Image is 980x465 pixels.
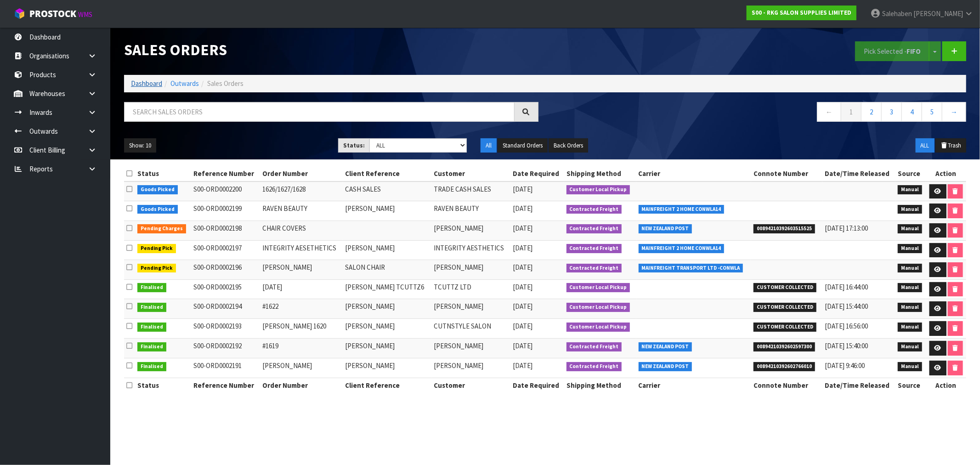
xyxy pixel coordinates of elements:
button: Trash [935,138,966,153]
span: Customer Local Pickup [566,283,630,292]
td: [PERSON_NAME] [431,358,510,378]
th: Action [926,378,966,393]
th: Reference Number [191,166,260,181]
td: INTEGRITY AESTHETICS [431,240,510,260]
td: RAVEN BEAUTY [260,201,343,221]
span: [DATE] [513,244,532,252]
td: #1619 [260,339,343,358]
span: 00894210392602597300 [753,342,815,352]
span: [DATE] 15:44:00 [825,302,868,311]
span: Customer Local Pickup [566,185,630,194]
span: Manual [898,224,922,233]
td: S00-ORD0002200 [191,181,260,201]
span: Manual [898,205,922,214]
span: Contracted Freight [566,264,622,273]
a: 4 [901,102,922,122]
img: cube-alt.png [14,8,25,19]
th: Customer [431,378,510,393]
span: [PERSON_NAME] [913,9,963,18]
td: [PERSON_NAME] [431,339,510,358]
small: WMS [78,10,92,19]
th: Date Required [510,378,564,393]
span: Customer Local Pickup [566,303,630,312]
td: S00-ORD0002198 [191,221,260,240]
th: Connote Number [751,378,822,393]
td: S00-ORD0002193 [191,319,260,339]
span: Finalised [137,303,166,312]
span: Salehaben [882,9,912,18]
button: Pick Selected -FIFO [855,41,929,61]
span: Manual [898,185,922,194]
td: [PERSON_NAME] [260,358,343,378]
td: 1626/1627/1628 [260,181,343,201]
span: [DATE] [513,361,532,370]
td: INTEGRITY AESETHETICS [260,240,343,260]
span: Contracted Freight [566,244,622,253]
span: Contracted Freight [566,205,622,214]
span: [DATE] 16:56:00 [825,322,868,330]
span: Manual [898,342,922,352]
span: Pending Pick [137,264,176,273]
th: Carrier [636,378,752,393]
button: Standard Orders [498,138,548,153]
a: 1 [841,102,861,122]
th: Connote Number [751,166,822,181]
span: Finalised [137,323,166,332]
td: CASH SALES [343,181,431,201]
a: Outwards [170,79,199,88]
span: [DATE] [513,224,532,232]
span: Pending Charges [137,224,186,233]
td: [PERSON_NAME] [260,260,343,280]
span: [DATE] 17:13:00 [825,224,868,232]
input: Search sales orders [124,102,515,122]
td: SALON CHAIR [343,260,431,280]
th: Source [895,166,926,181]
td: [PERSON_NAME] [343,319,431,339]
span: Manual [898,283,922,292]
span: Manual [898,323,922,332]
a: → [942,102,966,122]
span: [DATE] [513,283,532,291]
span: NEW ZEALAND POST [639,342,692,352]
span: Contracted Freight [566,362,622,371]
span: Sales Orders [207,79,244,88]
span: [DATE] [513,204,532,213]
span: NEW ZEALAND POST [639,362,692,371]
button: Back Orders [549,138,588,153]
span: 00894210392602766010 [753,362,815,371]
th: Shipping Method [564,378,636,393]
span: Manual [898,244,922,253]
a: Dashboard [131,79,162,88]
td: S00-ORD0002199 [191,201,260,221]
th: Date Required [510,166,564,181]
button: ALL [916,138,935,153]
button: Show: 10 [124,138,156,153]
td: S00-ORD0002197 [191,240,260,260]
td: [PERSON_NAME] [431,299,510,319]
span: MAINFREIGHT TRANSPORT LTD -CONWLA [639,264,743,273]
span: CUSTOMER COLLECTED [753,323,816,332]
td: [PERSON_NAME] [343,339,431,358]
span: CUSTOMER COLLECTED [753,283,816,292]
a: 5 [922,102,942,122]
span: [DATE] 16:44:00 [825,283,868,291]
th: Action [926,166,966,181]
span: Goods Picked [137,205,178,214]
th: Date/Time Released [822,166,895,181]
span: MAINFREIGHT 2 HOME CONWLA14 [639,205,725,214]
span: Manual [898,362,922,371]
td: S00-ORD0002196 [191,260,260,280]
td: [PERSON_NAME] [431,260,510,280]
span: 00894210392603515525 [753,224,815,233]
td: [PERSON_NAME] 1620 [260,319,343,339]
th: Client Reference [343,378,431,393]
button: All [481,138,497,153]
strong: FIFO [906,47,921,56]
span: Finalised [137,342,166,352]
span: CUSTOMER COLLECTED [753,303,816,312]
span: Finalised [137,362,166,371]
td: TRADE CASH SALES [431,181,510,201]
span: Customer Local Pickup [566,323,630,332]
th: Carrier [636,166,752,181]
th: Customer [431,166,510,181]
